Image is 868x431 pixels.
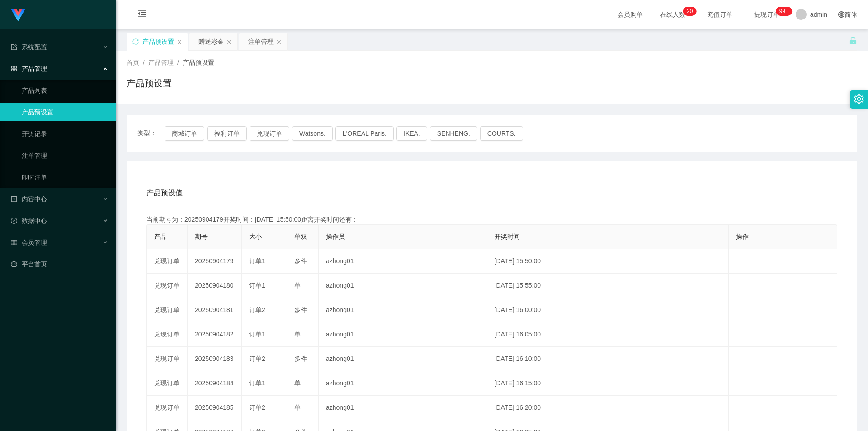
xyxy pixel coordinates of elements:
span: 单 [294,282,301,289]
span: 单 [294,404,301,411]
i: 图标: appstore-o [11,66,17,72]
span: 在线人数 [656,11,690,18]
span: 单 [294,331,301,338]
span: 系统配置 [11,43,47,51]
div: 注单管理 [248,33,274,50]
span: 产品管理 [148,59,174,66]
td: azhong01 [319,371,487,396]
td: azhong01 [319,274,487,298]
td: [DATE] 15:55:00 [487,274,729,298]
span: 订单1 [249,257,265,265]
td: 兑现订单 [147,298,188,322]
td: azhong01 [319,298,487,322]
td: 20250904184 [188,371,242,396]
td: [DATE] 16:00:00 [487,298,729,322]
span: 单 [294,379,301,387]
span: 类型： [137,126,165,141]
a: 图标: dashboard平台首页 [11,255,108,273]
i: 图标: form [11,44,17,50]
span: 单双 [294,233,307,240]
sup: 20 [683,7,696,16]
a: 即时注单 [22,168,108,186]
i: 图标: setting [854,94,864,104]
i: 图标: table [11,239,17,246]
span: 内容中心 [11,195,47,203]
button: L'ORÉAL Paris. [335,126,394,141]
i: 图标: menu-fold [127,0,157,29]
span: 会员管理 [11,239,47,246]
td: 20250904180 [188,274,242,298]
img: logo.9652507e.png [11,9,25,22]
button: 商城订单 [165,126,204,141]
button: 福利订单 [207,126,247,141]
span: 大小 [249,233,262,240]
td: 兑现订单 [147,249,188,274]
span: 产品 [154,233,167,240]
p: 2 [687,7,690,16]
span: 产品预设置 [183,59,214,66]
button: Watsons. [292,126,333,141]
span: 订单2 [249,404,265,411]
span: 多件 [294,257,307,265]
i: 图标: sync [132,38,139,45]
td: 兑现订单 [147,322,188,347]
h1: 产品预设置 [127,76,172,90]
td: [DATE] 15:50:00 [487,249,729,274]
span: 多件 [294,306,307,313]
td: [DATE] 16:20:00 [487,396,729,420]
p: 0 [690,7,693,16]
td: 20250904182 [188,322,242,347]
td: 兑现订单 [147,347,188,371]
span: 订单2 [249,306,265,313]
i: 图标: check-circle-o [11,218,17,224]
sup: 1069 [776,7,792,16]
i: 图标: close [177,39,182,45]
a: 产品列表 [22,81,108,99]
i: 图标: close [276,39,282,45]
i: 图标: close [226,39,232,45]
span: 操作员 [326,233,345,240]
i: 图标: profile [11,196,17,202]
span: 首页 [127,59,139,66]
td: [DATE] 16:15:00 [487,371,729,396]
span: 产品预设值 [146,188,183,199]
td: 兑现订单 [147,274,188,298]
span: / [143,59,145,66]
span: 操作 [736,233,749,240]
td: 20250904185 [188,396,242,420]
span: 订单1 [249,379,265,387]
span: 产品管理 [11,65,47,72]
td: azhong01 [319,322,487,347]
button: 兑现订单 [250,126,289,141]
span: 订单1 [249,331,265,338]
i: 图标: global [838,11,844,18]
span: 充值订单 [703,11,737,18]
td: 20250904183 [188,347,242,371]
td: 20250904179 [188,249,242,274]
span: 开奖时间 [495,233,520,240]
div: 赠送彩金 [198,33,224,50]
span: 多件 [294,355,307,362]
td: [DATE] 16:05:00 [487,322,729,347]
a: 产品预设置 [22,103,108,121]
td: azhong01 [319,249,487,274]
span: 提现订单 [750,11,784,18]
button: COURTS. [480,126,523,141]
div: 产品预设置 [142,33,174,50]
span: / [177,59,179,66]
span: 订单1 [249,282,265,289]
span: 期号 [195,233,208,240]
a: 注单管理 [22,147,108,165]
a: 开奖记录 [22,125,108,143]
td: 兑现订单 [147,396,188,420]
td: azhong01 [319,347,487,371]
span: 订单2 [249,355,265,362]
td: 20250904181 [188,298,242,322]
i: 图标: unlock [849,37,857,45]
span: 数据中心 [11,217,47,224]
td: 兑现订单 [147,371,188,396]
button: IKEA. [396,126,427,141]
button: SENHENG. [430,126,477,141]
div: 当前期号为：20250904179开奖时间：[DATE] 15:50:00距离开奖时间还有： [146,215,837,224]
td: [DATE] 16:10:00 [487,347,729,371]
